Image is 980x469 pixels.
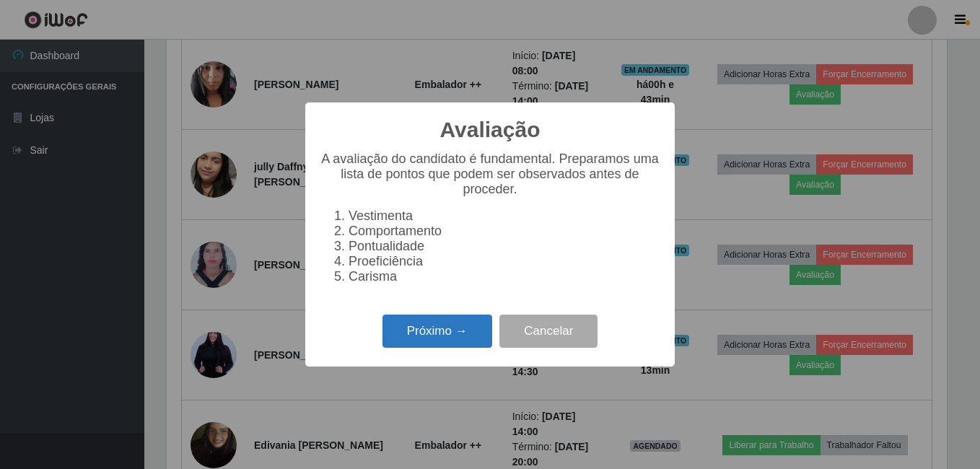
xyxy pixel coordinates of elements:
[349,209,660,224] li: Vestimenta
[349,269,660,284] li: Carisma
[320,152,660,197] p: A avaliação do candidato é fundamental. Preparamos uma lista de pontos que podem ser observados a...
[349,239,660,254] li: Pontualidade
[349,254,660,269] li: Proeficiência
[499,315,598,349] button: Cancelar
[440,117,541,143] h2: Avaliação
[349,224,660,239] li: Comportamento
[382,315,492,349] button: Próximo →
